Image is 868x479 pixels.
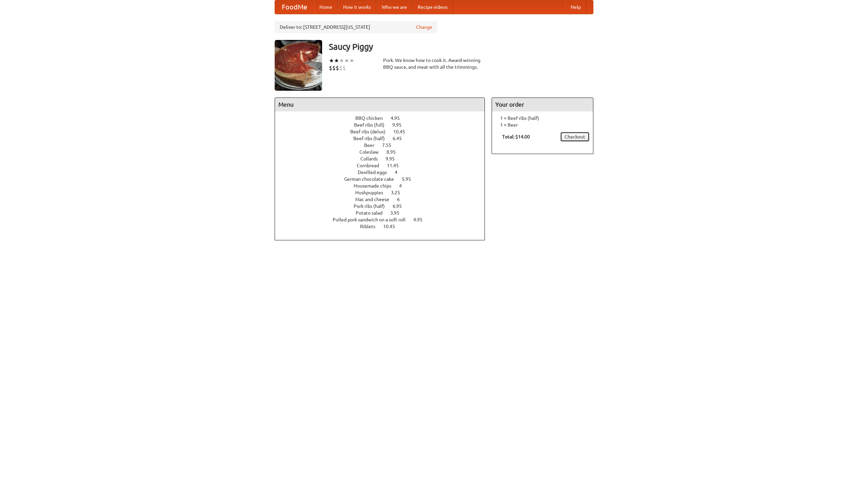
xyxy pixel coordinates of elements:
li: $ [329,64,332,72]
a: Pork ribs (half) 6.95 [354,203,414,209]
li: ★ [329,57,334,64]
h4: Your order [492,98,593,111]
span: 3.25 [391,190,407,195]
span: 4 [399,183,409,189]
span: 4.95 [391,115,407,121]
span: 9.95 [392,122,408,128]
a: Mac and cheese 6 [355,197,412,202]
a: Pulled pork sandwich on a soft roll 4.95 [333,217,435,222]
span: 4 [395,170,404,175]
span: 7.55 [382,143,398,148]
span: 9.95 [386,156,401,161]
span: Mac and cheese [355,197,396,202]
li: $ [342,64,346,72]
a: Hushpuppies 3.25 [355,190,413,195]
li: 1 × Beer [495,122,590,128]
a: How it works [338,0,376,14]
a: German chocolate cake 5.95 [344,176,423,182]
h4: Menu [275,98,485,111]
a: Potato salad 3.95 [356,210,412,216]
span: Pulled pork sandwich on a soft roll [333,217,412,222]
span: 5.95 [402,176,418,182]
a: Recipe videos [412,0,453,14]
a: BBQ chicken 4.95 [355,115,412,121]
span: Beef ribs (full) [354,122,391,128]
span: 10.45 [393,129,412,134]
li: 1 × Beef ribs (half) [495,115,590,122]
a: Who we are [376,0,412,14]
li: ★ [344,57,349,64]
li: ★ [334,57,339,64]
span: Hushpuppies [355,190,390,195]
li: $ [336,64,339,72]
a: Coleslaw 8.95 [359,149,408,155]
a: Help [565,0,586,14]
a: Cornbread 11.45 [357,163,411,168]
a: FoodMe [275,0,314,14]
span: 3.95 [390,210,406,216]
a: Beef ribs (full) 9.95 [354,122,414,128]
span: 6.45 [393,136,409,141]
span: Collards [360,156,384,161]
a: Change [416,24,432,30]
a: Housemade chips 4 [354,183,414,189]
span: Potato salad [356,210,389,216]
li: $ [332,64,336,72]
span: Riblets [360,224,382,229]
img: angular.jpg [275,40,322,91]
span: 4.95 [413,217,429,222]
h3: Saucy Piggy [329,40,593,53]
span: Beer [364,143,381,148]
span: 8.95 [387,149,402,155]
span: BBQ chicken [355,115,390,121]
span: German chocolate cake [344,176,401,182]
span: Cornbread [357,163,386,168]
span: Beef ribs (half) [353,136,392,141]
span: Beef ribs (delux) [350,129,392,134]
li: ★ [349,57,354,64]
span: Housemade chips [354,183,398,189]
a: Beef ribs (delux) 10.45 [350,129,418,134]
a: Devilled eggs 4 [358,170,410,175]
span: Pork ribs (half) [354,203,392,209]
a: Riblets 10.45 [360,224,408,229]
span: 10.45 [383,224,402,229]
span: 11.45 [387,163,406,168]
div: Pork. We know how to cook it. Award-winning BBQ sauce, and meat with all the trimmings. [383,57,485,70]
span: 6.95 [393,203,409,209]
li: $ [339,64,342,72]
a: Beer 7.55 [364,143,404,148]
a: Beef ribs (half) 6.45 [353,136,414,141]
span: Devilled eggs [358,170,394,175]
span: 6 [397,197,407,202]
span: Coleslaw [359,149,386,155]
b: Total: $14.00 [502,134,530,139]
li: ★ [339,57,344,64]
a: Checkout [560,132,590,142]
div: Deliver to: [STREET_ADDRESS][US_STATE] [275,21,437,33]
a: Home [314,0,338,14]
a: Collards 9.95 [360,156,407,161]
